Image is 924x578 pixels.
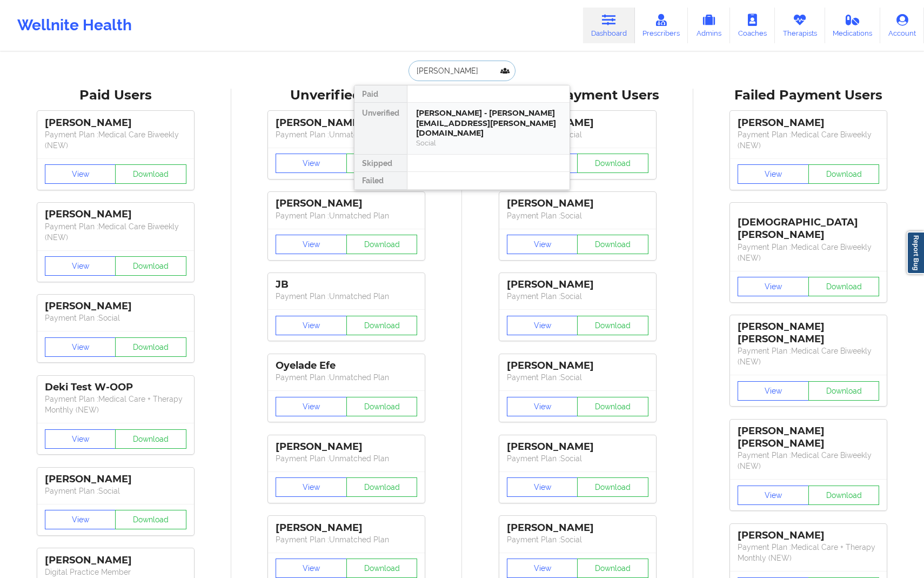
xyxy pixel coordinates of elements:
button: View [276,559,347,578]
button: Download [808,277,880,296]
div: Failed [354,172,407,189]
button: View [507,559,578,578]
button: View [507,397,578,416]
div: Social [416,138,561,148]
button: Download [115,429,186,449]
div: [PERSON_NAME] - [PERSON_NAME][EMAIL_ADDRESS][PERSON_NAME][DOMAIN_NAME] [416,108,561,138]
button: View [276,316,347,335]
button: Download [346,154,418,173]
a: Admins [688,8,730,43]
button: View [45,164,116,184]
button: View [45,337,116,357]
div: Failed Payment Users [701,87,917,104]
p: Payment Plan : Unmatched Plan [276,210,417,221]
a: Account [880,8,924,43]
div: [PERSON_NAME] [276,522,417,534]
button: Download [346,235,418,254]
p: Payment Plan : Social [45,486,186,496]
button: View [45,429,116,449]
button: View [738,277,809,296]
p: Payment Plan : Medical Care Biweekly (NEW) [45,129,186,151]
div: [PERSON_NAME] [507,360,648,372]
div: [PERSON_NAME] [507,197,648,210]
p: Payment Plan : Social [45,313,186,323]
div: [PERSON_NAME] [45,473,186,486]
button: View [45,510,116,529]
p: Payment Plan : Medical Care Biweekly (NEW) [738,242,879,263]
div: [PERSON_NAME] [507,441,648,453]
a: Report Bug [907,231,924,274]
a: Medications [825,8,881,43]
p: Payment Plan : Medical Care + Therapy Monthly (NEW) [738,542,879,563]
button: View [738,381,809,401]
button: Download [577,154,648,173]
a: Prescribers [635,8,688,43]
p: Digital Practice Member [45,567,186,577]
div: Paid Users [8,87,224,104]
button: Download [808,164,880,184]
p: Payment Plan : Social [507,210,648,221]
button: View [507,316,578,335]
div: [PERSON_NAME] [45,554,186,567]
div: [PERSON_NAME] [45,117,186,129]
div: Paid [354,85,407,103]
a: Dashboard [583,8,635,43]
button: View [738,486,809,505]
div: Oyelade Efe [276,360,417,372]
div: [PERSON_NAME] [PERSON_NAME] [738,425,879,450]
p: Payment Plan : Social [507,129,648,140]
div: [DEMOGRAPHIC_DATA][PERSON_NAME] [738,208,879,241]
p: Payment Plan : Unmatched Plan [276,129,417,140]
a: Coaches [730,8,775,43]
p: Payment Plan : Unmatched Plan [276,291,417,302]
p: Payment Plan : Unmatched Plan [276,372,417,383]
div: [PERSON_NAME] [276,441,417,453]
div: Skipped [354,155,407,172]
button: Download [808,486,880,505]
button: View [45,256,116,276]
button: Download [346,397,418,416]
div: [PERSON_NAME] [45,300,186,313]
button: View [276,397,347,416]
div: [PERSON_NAME] [45,208,186,221]
p: Payment Plan : Social [507,291,648,302]
p: Payment Plan : Social [507,534,648,545]
button: Download [577,316,648,335]
p: Payment Plan : Medical Care + Therapy Monthly (NEW) [45,394,186,415]
div: [PERSON_NAME] [507,278,648,291]
div: [PERSON_NAME] [738,117,879,129]
button: Download [115,510,186,529]
p: Payment Plan : Medical Care Biweekly (NEW) [738,129,879,151]
p: Payment Plan : Medical Care Biweekly (NEW) [738,450,879,471]
button: Download [577,235,648,254]
p: Payment Plan : Medical Care Biweekly (NEW) [738,346,879,367]
button: View [507,477,578,497]
div: [PERSON_NAME] [507,522,648,534]
p: Payment Plan : Social [507,453,648,464]
button: Download [808,381,880,401]
div: Skipped Payment Users [470,87,686,104]
p: Payment Plan : Unmatched Plan [276,534,417,545]
div: [PERSON_NAME] [276,117,417,129]
button: Download [577,477,648,497]
div: Unverified [354,103,407,155]
p: Payment Plan : Unmatched Plan [276,453,417,464]
div: Unverified Users [239,87,455,104]
div: JB [276,278,417,291]
button: View [507,235,578,254]
p: Payment Plan : Medical Care Biweekly (NEW) [45,221,186,243]
div: Deki Test W-OOP [45,381,186,394]
div: [PERSON_NAME] [738,529,879,542]
button: Download [115,164,186,184]
a: Therapists [775,8,825,43]
p: Payment Plan : Social [507,372,648,383]
button: View [276,154,347,173]
button: View [276,477,347,497]
button: View [738,164,809,184]
button: Download [346,477,418,497]
button: Download [346,559,418,578]
div: [PERSON_NAME] [PERSON_NAME] [738,321,879,346]
button: Download [115,337,186,357]
button: Download [115,256,186,276]
div: [PERSON_NAME] [276,197,417,210]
